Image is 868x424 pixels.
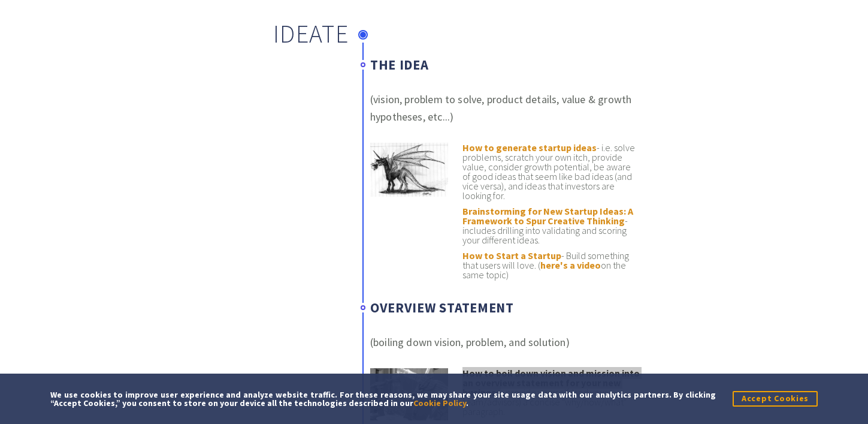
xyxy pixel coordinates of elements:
[462,367,640,398] a: How to boil down vision and mission into an overview statement for your new business
[50,390,716,407] div: We use cookies to improve user experience and analyze website traffic. For these reasons, we may ...
[462,251,640,279] li: - Build something that users will love. ( on the same topic)
[462,143,640,200] li: - i.e. solve problems, scratch your own itch, provide value, consider growth potential, be aware ...
[273,23,349,44] h2: Ideate
[413,398,466,408] a: Cookie Policy
[733,391,818,406] button: Accept Cookies
[462,142,597,154] a: How to generate startup ideas
[462,205,633,227] a: Brainstorming for New Startup Ideas: A Framework to Spur Creative Thinking
[462,249,561,261] a: How to Start a Startup
[370,333,640,351] p: (boiling down vision, problem, and solution)
[370,91,640,125] p: (vision, problem to solve, product details, value & growth hypotheses, etc...)
[540,259,601,271] a: here's a video
[462,368,640,420] li: - provide yourself (and your team/advisors) a concise "why/how/what" paragraph.
[370,300,640,316] h3: Overview Statement
[370,57,640,73] h3: The Idea
[462,206,640,245] li: - includes drilling into validating and scoring your different ideas.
